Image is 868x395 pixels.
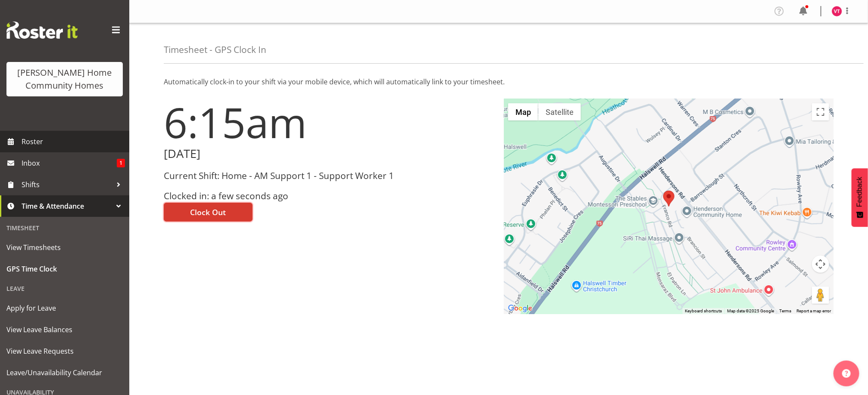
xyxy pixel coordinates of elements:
[6,366,123,379] span: Leave/Unavailability Calendar
[812,287,829,304] button: Drag Pegman onto the map to open Street View
[190,207,226,218] span: Clock Out
[812,256,829,273] button: Map camera controls
[856,177,864,207] span: Feedback
[2,340,127,362] a: View Leave Requests
[538,103,581,120] button: Show satellite imagery
[164,99,493,145] h1: 6:15am
[832,6,842,16] img: vanessa-thornley8527.jpg
[164,45,266,55] h4: Timesheet - GPS Clock In
[6,345,123,358] span: View Leave Requests
[164,77,834,87] p: Automatically clock-in to your shift via your mobile device, which will automatically link to you...
[22,157,117,170] span: Inbox
[15,66,114,92] div: [PERSON_NAME] Home Community Homes
[6,241,123,254] span: View Timesheets
[842,369,851,378] img: help-xxl-2.png
[2,319,127,340] a: View Leave Balances
[2,297,127,319] a: Apply for Leave
[508,103,538,120] button: Show street map
[506,303,534,314] a: Open this area in Google Maps (opens a new window)
[22,135,125,148] span: Roster
[22,200,112,213] span: Time & Attendance
[852,168,868,227] button: Feedback - Show survey
[779,309,791,313] a: Terms (opens in new tab)
[727,309,774,313] span: Map data ©2025 Google
[22,178,112,191] span: Shifts
[2,219,127,237] div: Timesheet
[2,258,127,280] a: GPS Time Clock
[2,362,127,383] a: Leave/Unavailability Calendar
[2,237,127,258] a: View Timesheets
[164,171,493,181] h3: Current Shift: Home - AM Support 1 - Support Worker 1
[164,203,253,222] button: Clock Out
[6,302,123,315] span: Apply for Leave
[685,308,722,314] button: Keyboard shortcuts
[6,262,123,275] span: GPS Time Clock
[2,280,127,297] div: Leave
[6,323,123,336] span: View Leave Balances
[117,159,125,167] span: 1
[796,309,831,313] a: Report a map error
[164,147,493,160] h2: [DATE]
[506,303,534,314] img: Google
[812,103,829,120] button: Toggle fullscreen view
[164,191,493,201] h3: Clocked in: a few seconds ago
[6,22,78,39] img: Rosterit website logo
